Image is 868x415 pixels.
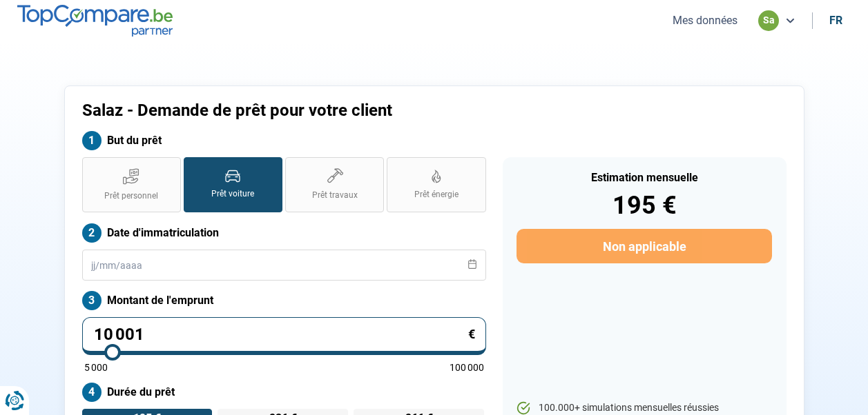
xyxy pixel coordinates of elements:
span: Prêt voiture [211,188,254,200]
span: Prêt travaux [312,190,358,201]
div: sa [758,10,779,31]
div: Estimation mensuelle [517,172,771,183]
div: 195 € [517,193,771,218]
div: fr [829,14,842,27]
input: jj/mm/aaaa [82,250,486,281]
label: Date d'immatriculation [82,223,486,243]
span: Prêt personnel [104,190,158,202]
span: 5 000 [84,363,108,372]
label: Montant de l'emprunt [82,291,486,310]
span: Prêt énergie [414,189,459,201]
span: 100 000 [450,363,484,372]
li: 100.000+ simulations mensuelles réussies [517,401,771,415]
button: Non applicable [517,229,771,263]
img: TopCompare.be [17,5,173,36]
label: Durée du prêt [82,383,486,402]
h1: Salaz - Demande de prêt pour votre client [82,101,606,121]
span: € [468,328,475,341]
label: But du prêt [82,131,486,150]
button: Mes données [668,13,742,28]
